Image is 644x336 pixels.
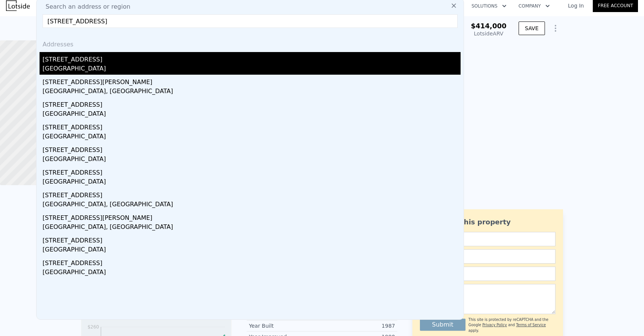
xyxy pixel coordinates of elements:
button: Submit [420,319,465,331]
div: [GEOGRAPHIC_DATA] [43,132,461,143]
div: [GEOGRAPHIC_DATA] [43,109,461,120]
span: $414,000 [471,22,507,30]
div: [STREET_ADDRESS][PERSON_NAME] [43,75,461,87]
input: Enter an address, city, region, neighborhood or zip code [43,14,458,28]
div: [GEOGRAPHIC_DATA] [43,64,461,75]
input: Phone [420,267,555,281]
div: [GEOGRAPHIC_DATA], [GEOGRAPHIC_DATA] [43,222,461,233]
div: [GEOGRAPHIC_DATA], [GEOGRAPHIC_DATA] [43,200,461,210]
div: Ask about this property [420,217,555,227]
img: Lotside [6,0,30,11]
div: Lotside ARV [471,30,507,37]
div: [GEOGRAPHIC_DATA] [43,155,461,165]
div: 1987 [322,322,395,330]
div: [GEOGRAPHIC_DATA] [43,245,461,256]
div: [GEOGRAPHIC_DATA] [43,268,461,278]
a: Terms of Service [516,323,546,327]
div: [STREET_ADDRESS] [43,97,461,109]
div: [GEOGRAPHIC_DATA] [43,177,461,188]
div: [STREET_ADDRESS] [43,233,461,245]
a: Privacy Policy [482,323,507,327]
div: [STREET_ADDRESS] [43,52,461,64]
tspan: $260 [87,324,99,330]
div: [STREET_ADDRESS] [43,188,461,200]
div: [STREET_ADDRESS] [43,256,461,268]
span: Search an address or region [40,2,130,11]
div: This site is protected by reCAPTCHA and the Google and apply. [469,317,555,333]
button: SAVE [519,21,545,35]
div: Addresses [40,34,461,52]
div: [STREET_ADDRESS] [43,165,461,177]
button: Show Options [548,21,563,36]
div: Year Built [249,322,322,330]
div: [GEOGRAPHIC_DATA], [GEOGRAPHIC_DATA] [43,87,461,97]
div: [STREET_ADDRESS] [43,143,461,155]
div: [STREET_ADDRESS][PERSON_NAME] [43,210,461,222]
a: Log In [559,2,593,9]
input: Name [420,232,555,246]
div: [STREET_ADDRESS] [43,120,461,132]
input: Email [420,249,555,264]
